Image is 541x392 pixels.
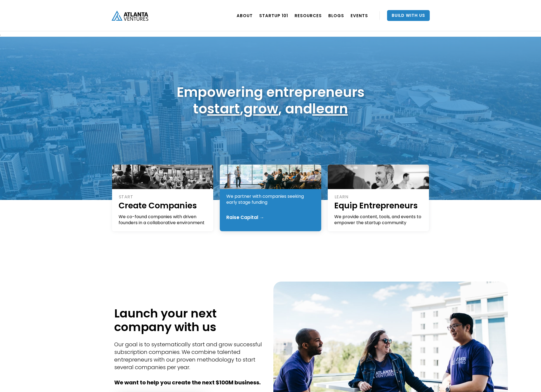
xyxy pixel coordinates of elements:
[351,8,368,23] a: EVENTS
[114,341,265,386] div: Our goal is to systematically start and grow successful subscription companies. We combine talent...
[334,214,423,226] div: We provide content, tools, and events to empower the startup community
[328,8,344,23] a: BLOGS
[259,8,288,23] a: Startup 101
[177,84,364,117] h1: Empowering entrepreneurs to , , and
[295,8,322,23] a: RESOURCES
[226,180,315,191] h1: Fund Founders
[207,99,240,118] a: start
[226,215,264,220] div: Raise Capital →
[114,307,265,334] h1: Launch your next company with us
[237,8,253,23] a: ABOUT
[335,194,423,200] div: LEARN
[328,165,429,231] a: LEARNEquip EntrepreneursWe provide content, tools, and events to empower the startup community
[226,193,315,205] div: We partner with companies seeking early stage funding
[119,200,208,211] h1: Create Companies
[387,10,430,21] a: Build With Us
[312,99,348,118] a: learn
[112,165,214,231] a: STARTCreate CompaniesWe co-found companies with driven founders in a collaborative environment
[334,200,423,211] h1: Equip Entrepreneurs
[119,214,208,226] div: We co-found companies with driven founders in a collaborative environment
[114,379,261,386] strong: We want to help you create the next $100M business.
[119,194,208,200] div: START
[243,99,278,118] a: grow
[220,165,321,231] a: GROWFund FoundersWe partner with companies seeking early stage fundingRaise Capital →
